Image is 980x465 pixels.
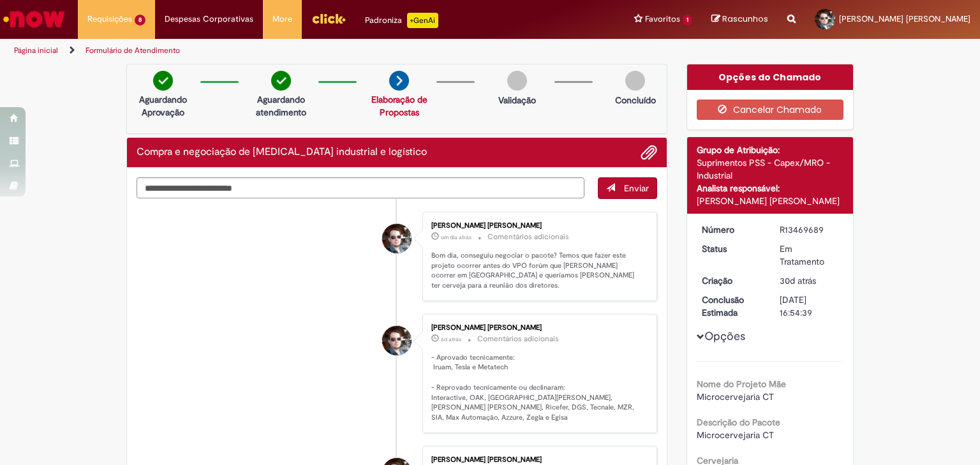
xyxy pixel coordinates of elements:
span: [PERSON_NAME] [PERSON_NAME] [839,13,970,24]
a: Elaboração de Propostas [371,94,427,118]
div: [DATE] 16:54:39 [780,293,839,319]
div: [PERSON_NAME] [PERSON_NAME] [431,222,644,230]
time: 30/09/2025 07:41:00 [441,233,471,241]
small: Comentários adicionais [487,232,569,242]
p: Concluído [615,94,656,107]
span: 30d atrás [780,275,816,286]
b: Nome do Projeto Mãe [697,378,786,390]
img: click_logo_yellow_360x200.png [311,9,346,28]
img: img-circle-grey.png [507,71,527,91]
textarea: Digite sua mensagem aqui... [137,177,584,199]
span: Favoritos [645,13,680,26]
span: 6d atrás [441,336,461,343]
button: Enviar [598,177,657,199]
div: Analista responsável: [697,182,844,195]
h2: Compra e negociação de Capex industrial e logístico Histórico de tíquete [137,147,427,158]
p: Aguardando atendimento [250,93,312,119]
div: 01/09/2025 16:54:34 [780,274,839,287]
p: Bom dia, conseguiu negociar o pacote? Temos que fazer este projeto ocorrer antes do VPO forúm que... [431,251,644,291]
img: ServiceNow [1,6,67,32]
span: Microcervejaria CT [697,391,774,402]
p: Validação [498,94,536,107]
a: Formulário de Atendimento [85,45,180,55]
div: Suprimentos PSS - Capex/MRO - Industrial [697,156,844,182]
p: - Aprovado tecnicamente: Iruam, Tesla e Metatech - Reprovado tecnicamente ou declinaram: Interact... [431,353,644,423]
div: Padroniza [365,13,438,28]
time: 26/09/2025 10:57:13 [441,336,461,343]
a: Rascunhos [711,13,768,26]
dt: Número [692,223,771,236]
span: Despesas Corporativas [165,13,253,26]
span: Rascunhos [722,13,768,25]
button: Cancelar Chamado [697,100,844,120]
span: um dia atrás [441,233,471,241]
img: check-circle-green.png [153,71,173,91]
div: Marcelo Lobato Vasconcelos [382,224,412,253]
p: Aguardando Aprovação [132,93,194,119]
span: Microcervejaria CT [697,429,774,441]
dt: Status [692,242,771,255]
div: [PERSON_NAME] [PERSON_NAME] [431,324,644,332]
span: More [272,13,292,26]
div: Em Tratamento [780,242,839,268]
div: Marcelo Lobato Vasconcelos [382,326,412,355]
div: Opções do Chamado [687,64,854,90]
img: img-circle-grey.png [625,71,645,91]
a: Página inicial [14,45,58,55]
img: arrow-next.png [389,71,409,91]
span: Requisições [87,13,132,26]
img: check-circle-green.png [271,71,291,91]
small: Comentários adicionais [477,334,559,344]
b: Descrição do Pacote [697,417,780,428]
span: 1 [683,15,692,26]
time: 01/09/2025 16:54:34 [780,275,816,286]
p: +GenAi [407,13,438,28]
ul: Trilhas de página [10,39,644,63]
dt: Conclusão Estimada [692,293,771,319]
span: 8 [135,15,145,26]
button: Adicionar anexos [641,144,657,161]
div: Grupo de Atribuição: [697,144,844,156]
div: [PERSON_NAME] [PERSON_NAME] [697,195,844,207]
div: [PERSON_NAME] [PERSON_NAME] [431,456,644,464]
span: Enviar [624,182,649,194]
div: R13469689 [780,223,839,236]
dt: Criação [692,274,771,287]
